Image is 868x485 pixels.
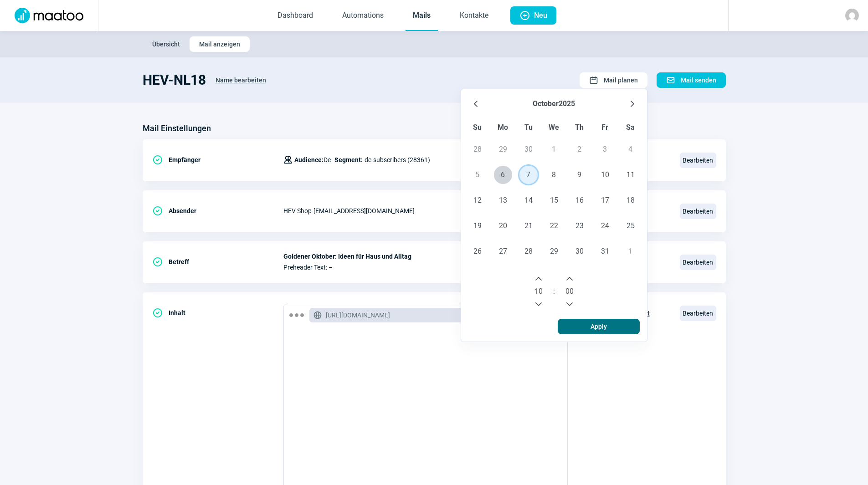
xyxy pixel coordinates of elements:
button: Neu [510,6,556,25]
span: Bearbeiten [680,306,716,321]
span: Übersicht [152,37,180,51]
div: Absender [152,202,283,220]
button: Choose Month [533,97,559,111]
td: 13 [490,188,516,213]
td: 19 [465,213,490,239]
span: 17 [596,191,614,209]
span: Preheader Text: – [283,264,669,271]
span: 13 [494,191,512,209]
td: 10 [592,162,618,188]
div: Empfänger [152,151,283,169]
td: 29 [541,239,567,264]
span: De [294,154,331,165]
span: Bearbeiten [680,255,716,270]
span: 28 [519,242,538,260]
button: Choose Year [559,97,575,111]
span: Neu [534,6,547,25]
a: Dashboard [270,1,320,31]
button: Next Hour [531,271,546,286]
td: 2 [567,137,592,162]
span: Segment: [334,154,363,165]
a: Mails [406,1,438,31]
td: 26 [465,239,490,264]
span: 23 [570,217,589,235]
a: Kontakte [452,1,496,31]
span: Mo [498,123,508,132]
td: 21 [516,213,541,239]
span: 29 [545,242,563,260]
td: 29 [490,137,516,162]
span: Apply [591,319,607,334]
button: Mail senden [657,72,726,88]
a: Automations [335,1,391,31]
td: 27 [490,239,516,264]
td: 30 [567,239,592,264]
span: Bearbeiten [680,204,716,219]
td: 30 [516,137,541,162]
td: 12 [465,188,490,213]
td: 9 [567,162,592,188]
td: 5 [465,162,490,188]
span: 9 [570,166,589,184]
td: 22 [541,213,567,239]
span: 10 [596,166,614,184]
span: 12 [468,191,487,209]
td: 11 [618,162,643,188]
span: 22 [545,217,563,235]
button: Previous Hour [531,297,546,311]
span: We [549,123,559,132]
span: : [553,286,555,297]
h1: HEV-NL18 [143,72,206,88]
button: Apply [558,319,640,334]
td: 6 [490,162,516,188]
button: Name bearbeiten [206,72,276,88]
span: 11 [621,166,640,184]
div: Betreff [152,253,283,271]
td: 28 [465,137,490,162]
span: Mail planen [604,73,638,87]
span: Name bearbeiten [216,73,266,87]
span: 25 [621,217,640,235]
td: 16 [567,188,592,213]
span: 24 [596,217,614,235]
button: Next Month [625,97,640,111]
td: 1 [618,239,643,264]
td: 20 [490,213,516,239]
div: Choose Date [461,89,647,319]
td: 24 [592,213,618,239]
span: 19 [468,217,487,235]
span: Mail senden [681,73,716,87]
button: Next Minute [562,271,577,286]
td: 23 [567,213,592,239]
span: Sa [626,123,635,132]
span: Tu [524,123,533,132]
button: Previous Month [468,97,483,111]
img: avatar [845,9,859,22]
span: 20 [494,217,512,235]
span: 6 [494,166,512,184]
span: 18 [621,191,640,209]
img: Logo [9,8,89,23]
span: 16 [570,191,589,209]
span: Su [473,123,482,132]
td: 8 [541,162,567,188]
span: 8 [545,166,563,184]
span: Mail anzeigen [199,37,240,51]
span: Bearbeiten [680,153,716,168]
td: 25 [618,213,643,239]
span: 26 [468,242,487,260]
td: 18 [618,188,643,213]
button: Mail anzeigen [190,36,250,52]
td: 31 [592,239,618,264]
span: 14 [519,191,538,209]
span: 30 [570,242,589,260]
span: 7 [519,166,538,184]
span: Audience: [294,156,324,163]
div: HEV Shop - [EMAIL_ADDRESS][DOMAIN_NAME] [283,202,669,220]
div: de-subscribers (28361) [283,151,430,169]
span: 27 [494,242,512,260]
td: 28 [516,239,541,264]
span: 31 [596,242,614,260]
span: Fr [601,123,608,132]
button: Mail planen [580,72,647,88]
